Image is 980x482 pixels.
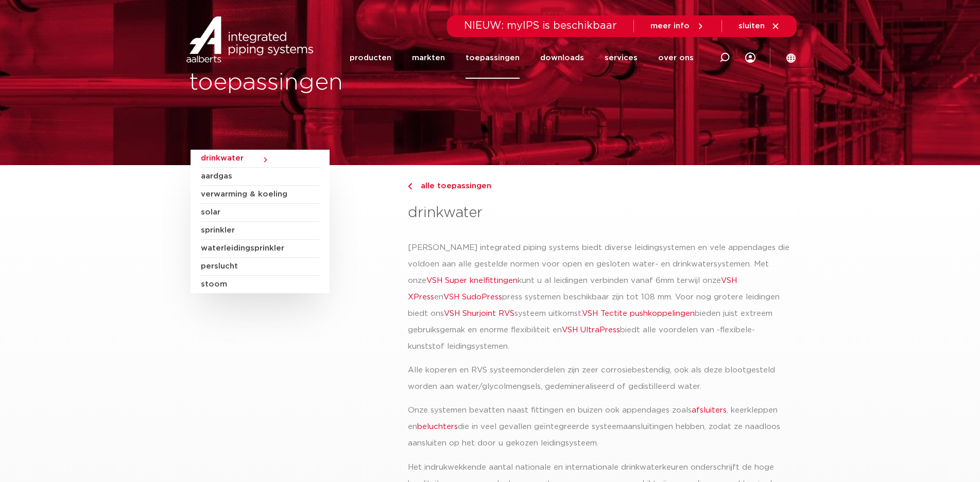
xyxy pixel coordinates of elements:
[201,150,319,168] a: drinkwater
[562,326,620,334] a: VSH UltraPress
[412,37,445,79] a: markten
[738,22,765,30] span: sluiten
[692,406,727,414] a: afsluiters
[201,222,319,240] a: sprinkler
[201,258,319,276] a: perslucht
[745,37,755,79] div: my IPS
[582,310,695,317] a: VSH Tectite pushkoppelingen
[426,277,518,284] a: VSH Super knelfittingen
[408,277,737,301] a: VSH XPress
[408,180,789,192] a: alle toepassingen
[408,402,789,452] p: Onze systemen bevatten naast fittingen en buizen ook appendages zoals , keerkleppen en die in vee...
[201,240,319,258] a: waterleidingsprinkler
[350,37,391,79] a: producten
[417,423,458,431] a: beluchters
[650,22,690,30] span: meer info
[408,183,412,190] img: chevron-right.svg
[408,203,789,223] h3: drinkwater
[605,37,638,79] a: services
[738,22,780,31] a: sluiten
[201,186,319,204] a: verwarming & koeling
[466,37,520,79] a: toepassingen
[540,37,584,79] a: downloads
[408,362,789,395] p: Alle koperen en RVS systeemonderdelen zijn zeer corrosiebestendig, ook als deze blootgesteld word...
[350,37,694,79] nav: Menu
[658,37,694,79] a: over ons
[464,21,617,31] span: NIEUW: myIPS is beschikbaar
[415,182,491,190] span: alle toepassingen
[189,66,485,99] h1: toepassingen
[650,22,705,31] a: meer info
[201,276,319,293] a: stoom
[444,310,514,317] a: VSH Shurjoint RVS
[408,240,789,355] p: [PERSON_NAME] integrated piping systems biedt diverse leidingsystemen en vele appendages die vold...
[201,204,319,222] a: solar
[443,293,502,301] a: VSH SudoPress
[201,168,319,186] a: aardgas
